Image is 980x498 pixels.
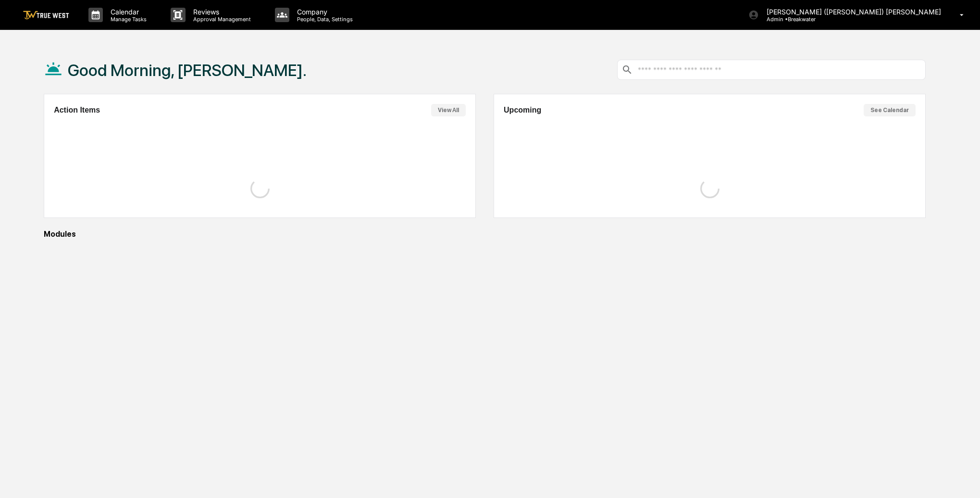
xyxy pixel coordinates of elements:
[864,104,916,116] button: See Calendar
[68,61,307,80] h1: Good Morning, [PERSON_NAME].
[431,104,466,116] button: View All
[186,16,256,23] p: Approval Management
[759,8,946,16] p: [PERSON_NAME] ([PERSON_NAME]) [PERSON_NAME]
[759,16,848,23] p: Admin • Breakwater
[23,11,69,20] img: logo
[289,16,358,23] p: People, Data, Settings
[289,8,358,16] p: Company
[103,8,151,16] p: Calendar
[504,106,541,115] h2: Upcoming
[54,106,100,115] h2: Action Items
[44,230,926,239] div: Modules
[186,8,256,16] p: Reviews
[103,16,151,23] p: Manage Tasks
